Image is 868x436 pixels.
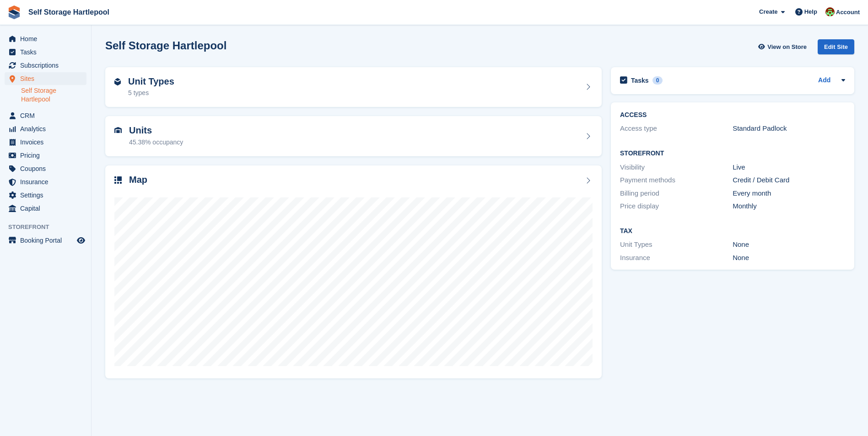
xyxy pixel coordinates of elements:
[105,67,602,107] a: Unit Types 5 types
[20,175,75,188] span: Insurance
[128,76,174,87] h2: Unit Types
[25,5,113,20] a: Self Storage Hartlepool
[818,39,854,58] a: Edit Site
[20,189,75,202] span: Settings
[733,175,845,186] div: Credit / Debit Card
[620,162,733,173] div: Visibility
[105,39,226,52] h2: Self Storage Hartlepool
[757,39,810,54] a: View on Store
[5,46,86,58] a: menu
[620,253,733,263] div: Insurance
[5,202,86,215] a: menu
[20,59,75,72] span: Subscriptions
[5,122,86,135] a: menu
[759,7,777,16] span: Create
[620,239,733,250] div: Unit Types
[114,127,122,133] img: unit-icn-7be61d7bf1b0ce9d3e12c5938cc71ed9869f7b940bace4675aadf7bd6d80202e.svg
[818,39,854,54] div: Edit Site
[20,149,75,162] span: Pricing
[114,78,121,85] img: unit-type-icn-2b2737a686de81e16bb02015468b77c625bbabd49415b5ef34ead5e3b44a266d.svg
[8,223,91,232] span: Storefront
[631,76,649,85] h2: Tasks
[767,43,807,52] span: View on Store
[20,234,75,247] span: Booking Portal
[5,189,86,202] a: menu
[20,136,75,149] span: Invoices
[5,149,86,162] a: menu
[818,75,830,86] a: Add
[20,202,75,215] span: Capital
[620,112,845,119] h2: ACCESS
[5,234,86,247] a: menu
[20,46,75,58] span: Tasks
[114,176,122,184] img: map-icn-33ee37083ee616e46c38cad1a60f524a97daa1e2b2c8c0bc3eb3415660979fc1.svg
[5,59,86,72] a: menu
[129,175,147,185] h2: Map
[20,162,75,175] span: Coupons
[20,109,75,122] span: CRM
[733,123,845,134] div: Standard Padlock
[804,7,817,16] span: Help
[733,188,845,199] div: Every month
[5,162,86,175] a: menu
[733,201,845,212] div: Monthly
[5,175,86,188] a: menu
[620,150,845,157] h2: Storefront
[5,72,86,85] a: menu
[20,122,75,135] span: Analytics
[733,162,845,173] div: Live
[733,253,845,263] div: None
[105,116,602,156] a: Units 45.38% occupancy
[825,7,835,16] img: Woods Removals
[129,138,183,147] div: 45.38% occupancy
[7,5,21,19] img: stora-icon-8386f47178a22dfd0bd8f6a31ec36ba5ce8667c1dd55bd0f319d3a0aa187defe.svg
[620,201,733,212] div: Price display
[20,72,75,85] span: Sites
[652,76,663,85] div: 0
[733,239,845,250] div: None
[5,136,86,149] a: menu
[5,32,86,45] a: menu
[5,109,86,122] a: menu
[836,8,860,17] span: Account
[620,175,733,186] div: Payment methods
[105,165,602,379] a: Map
[20,32,75,45] span: Home
[75,235,86,246] a: Preview store
[620,123,733,134] div: Access type
[620,228,845,235] h2: Tax
[21,86,86,104] a: Self Storage Hartlepool
[129,125,183,136] h2: Units
[620,188,733,199] div: Billing period
[128,88,174,98] div: 5 types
